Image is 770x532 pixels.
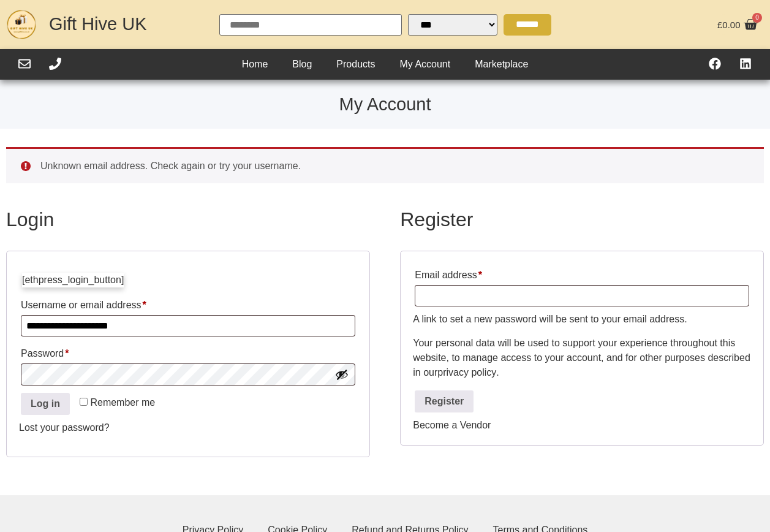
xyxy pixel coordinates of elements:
a: Email Us [18,58,31,70]
a: My Account [387,55,462,74]
nav: Header Menu [230,55,541,74]
li: Unknown email address. Check again or try your username. [40,159,744,173]
a: £0.00 0 [714,14,761,35]
button: Register [415,390,474,412]
a: Products [324,55,387,74]
p: Your personal data will be used to support your experience throughout this website, to manage acc... [413,336,751,380]
bdi: 0.00 [717,20,741,30]
a: Blog [280,55,324,74]
div: Call Us [49,58,61,72]
a: Home [230,55,281,74]
h2: Register [400,208,764,231]
p: A link to set a new password will be sent to your email address. [413,312,751,327]
span: 0 [752,13,762,23]
a: Call Us [49,58,61,70]
label: Email address [415,265,749,285]
div: [ethpress_login_button] [22,273,124,287]
a: Marketplace [462,55,540,74]
a: privacy policy [437,367,496,378]
button: Log in [21,393,70,415]
h1: My Account [6,96,764,113]
label: Password [21,344,355,363]
a: Gift Hive UK [49,14,147,34]
input: Remember me [80,398,88,406]
label: Username or email address [21,295,355,315]
button: Show password [335,368,349,381]
h2: Login [6,208,370,231]
a: Find Us On LinkedIn [739,58,752,70]
img: GHUK-Site-Icon-2024-2 [6,9,37,40]
a: Visit our Facebook Page [709,58,721,70]
a: Become a Vendor [413,420,491,430]
span: £ [717,20,722,30]
a: Lost your password? [19,422,110,433]
span: Remember me [90,397,155,408]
